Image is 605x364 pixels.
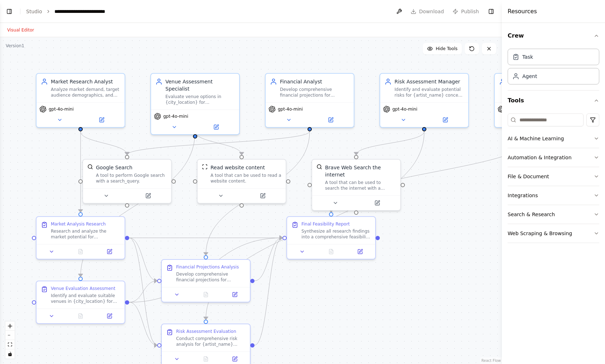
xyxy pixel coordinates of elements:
div: Market Research AnalystAnalyze market demand, target audience demographics, and competitive lands... [36,73,125,128]
button: No output available [66,247,96,256]
button: Open in side panel [222,355,247,363]
div: Venue Assessment SpecialistEvaluate venue options in {city_location} for {artist_name} concert, a... [150,73,240,135]
button: Open in side panel [357,199,397,207]
button: File & Document [508,167,599,186]
img: BraveSearchTool [316,164,322,170]
div: Develop comprehensive financial projections for {artist_name} concert in {city_location}, includi... [280,87,349,98]
g: Edge from 6357cf9b-d3f8-494e-a8c5-b713caf341b3 to ca89d207-8372-4b33-ba83-85556132f5c0 [129,234,157,285]
button: zoom in [5,321,15,331]
button: fit view [5,340,15,349]
button: Hide Tools [423,43,462,54]
a: Studio [26,9,42,14]
div: Final Feasibility ReportSynthesize all research findings into a comprehensive feasibility report ... [286,216,376,259]
div: Market Research Analyst [51,78,120,85]
div: Market Analysis Research [51,221,106,227]
button: Search & Research [508,205,599,224]
div: Venue Evaluation Assessment [51,286,115,291]
div: Crew [508,46,599,90]
g: Edge from 5a48ba63-7f6b-46c0-99b7-feeb290479eb to a054924c-44b9-479b-9163-41a6a42096ac [328,131,542,212]
div: Analyze market demand, target audience demographics, and competitive landscape for {artist_name} ... [51,87,120,98]
g: Edge from a677b0b4-0b70-4a23-b9ff-b1bb0e09e439 to 7ca02f27-01c6-49f5-a34c-71be76003099 [192,131,245,155]
g: Edge from a677b0b4-0b70-4a23-b9ff-b1bb0e09e439 to 174fe316-279b-4d1a-b767-60f63608fc85 [77,131,199,277]
div: Synthesize all research findings into a comprehensive feasibility report for {artist_name} concer... [301,228,371,240]
div: Conduct comprehensive risk analysis for {artist_name} concert in {city_location}. Evaluate weathe... [176,336,246,347]
div: Develop comprehensive financial projections for {artist_name} concert based on market research an... [176,271,246,283]
g: Edge from 6357cf9b-d3f8-494e-a8c5-b713caf341b3 to a054924c-44b9-479b-9163-41a6a42096ac [129,234,282,242]
div: Risk Assessment Manager [395,78,464,85]
div: Agent [522,73,537,80]
div: SerplyWebSearchToolGoogle SearchA tool to perform Google search with a search_query. [82,159,172,204]
g: Edge from 6357cf9b-d3f8-494e-a8c5-b713caf341b3 to 8f785777-7b80-450a-98b9-0ff816361c60 [129,234,157,349]
g: Edge from 38ad2fa7-a508-46f1-b96c-4bfe3d6d5548 to fe705694-2f43-47d6-973e-91aef747b8f3 [124,131,313,155]
button: Automation & Integration [508,148,599,167]
img: ScrapeWebsiteTool [202,164,208,170]
g: Edge from 3da32792-5c10-43eb-96be-208b88e27282 to fe705694-2f43-47d6-973e-91aef747b8f3 [77,131,131,155]
button: Visual Editor [3,26,38,34]
button: Open in side panel [196,123,236,131]
button: Open in side panel [97,247,122,256]
div: Tools [508,111,599,249]
button: Open in side panel [242,191,283,200]
button: No output available [191,290,221,299]
div: Final Feasibility Report [301,221,350,227]
button: Open in side panel [425,116,465,124]
nav: breadcrumb [26,8,105,15]
button: Show left sidebar [4,6,14,16]
button: No output available [66,312,96,320]
g: Edge from 38ad2fa7-a508-46f1-b96c-4bfe3d6d5548 to ca89d207-8372-4b33-ba83-85556132f5c0 [202,131,313,255]
div: Identify and evaluate potential risks for {artist_name} concert in {city_location}, including wea... [395,87,464,98]
g: Edge from 8f785777-7b80-450a-98b9-0ff816361c60 to a054924c-44b9-479b-9163-41a6a42096ac [255,234,282,349]
button: Web Scraping & Browsing [508,224,599,243]
g: Edge from 174fe316-279b-4d1a-b767-60f63608fc85 to 8f785777-7b80-450a-98b9-0ff816361c60 [129,299,157,349]
div: Financial Analyst [280,78,349,85]
g: Edge from 3da32792-5c10-43eb-96be-208b88e27282 to 6357cf9b-d3f8-494e-a8c5-b713caf341b3 [77,131,84,212]
span: gpt-4o-mini [392,106,417,112]
div: A tool to perform Google search with a search_query. [96,173,167,184]
h4: Resources [508,7,537,16]
div: Risk Assessment ManagerIdentify and evaluate potential risks for {artist_name} concert in {city_l... [379,73,469,128]
button: zoom out [5,331,15,340]
span: gpt-4o-mini [163,113,188,119]
div: Brave Web Search the internet [325,164,396,178]
img: SerplyWebSearchTool [87,164,93,170]
div: Venue Evaluation AssessmentIdentify and evaluate suitable venues in {city_location} for {artist_n... [36,281,125,324]
div: Risk Assessment Evaluation [176,329,236,334]
div: React Flow controls [5,321,15,359]
g: Edge from 174fe316-279b-4d1a-b767-60f63608fc85 to a054924c-44b9-479b-9163-41a6a42096ac [129,234,282,306]
div: Financial Projections Analysis [176,264,239,270]
div: Evaluate venue options in {city_location} for {artist_name} concert, analyzing capacity, technica... [165,94,235,105]
div: Version 1 [6,43,24,49]
button: Integrations [508,186,599,205]
a: React Flow attribution [481,359,501,363]
button: Open in side panel [128,191,168,200]
g: Edge from ca89d207-8372-4b33-ba83-85556132f5c0 to a054924c-44b9-479b-9163-41a6a42096ac [255,234,282,285]
div: Market Analysis ResearchResearch and analyze the market potential for {artist_name} concert in {c... [36,216,125,259]
div: Research and analyze the market potential for {artist_name} concert in {city_location}. Investiga... [51,228,120,240]
g: Edge from 4280da96-b8be-47a2-bac2-9f30b3aa8de5 to 8f785777-7b80-450a-98b9-0ff816361c60 [202,131,428,320]
button: Open in side panel [348,247,372,256]
button: AI & Machine Learning [508,129,599,148]
span: Hide Tools [436,46,458,52]
div: Venue Assessment Specialist [165,78,235,92]
g: Edge from 174fe316-279b-4d1a-b767-60f63608fc85 to ca89d207-8372-4b33-ba83-85556132f5c0 [129,277,157,306]
div: A tool that can be used to read a website content. [210,173,281,184]
div: Financial AnalystDevelop comprehensive financial projections for {artist_name} concert in {city_l... [265,73,354,128]
button: Open in side panel [81,116,122,124]
button: Hide right sidebar [486,6,496,16]
button: Open in side panel [222,290,247,299]
span: gpt-4o-mini [49,106,74,112]
div: Google Search [96,164,132,171]
div: Task [522,53,533,60]
g: Edge from 4280da96-b8be-47a2-bac2-9f30b3aa8de5 to 04527c89-e442-4c2c-8f3c-89d3f36de2ee [353,131,428,155]
button: No output available [316,247,347,256]
div: BraveSearchToolBrave Web Search the internetA tool that can be used to search the internet with a... [311,159,401,211]
button: toggle interactivity [5,349,15,359]
button: Open in side panel [97,312,122,320]
div: A tool that can be used to search the internet with a search_query. [325,180,396,191]
button: Tools [508,91,599,111]
div: ScrapeWebsiteToolRead website contentA tool that can be used to read a website content. [197,159,286,204]
button: No output available [191,355,221,363]
div: Financial Projections AnalysisDevelop comprehensive financial projections for {artist_name} conce... [161,259,251,302]
div: Read website content [210,164,265,171]
button: Open in side panel [310,116,351,124]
